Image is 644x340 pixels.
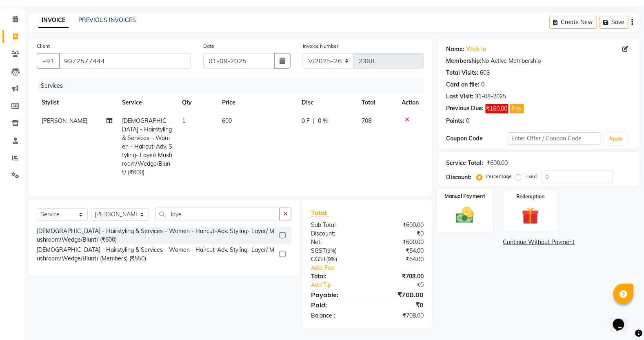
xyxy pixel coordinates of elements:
div: Sub Total: [305,221,367,229]
div: ₹600.00 [367,221,430,229]
div: ₹0 [367,229,430,238]
button: Create New [550,16,597,29]
button: +91 [37,53,60,69]
div: Total: [305,272,367,281]
th: Price [218,93,297,112]
label: Manual Payment [444,192,485,200]
span: CGST [311,256,326,263]
div: 31-08-2025 [475,92,506,101]
div: 0 [466,117,470,125]
div: 603 [480,69,490,77]
a: Continue Without Payment [440,238,638,247]
label: Fixed [525,173,537,180]
div: Service Total: [446,159,484,167]
span: SGST [311,247,326,254]
div: Paid: [305,300,367,310]
div: Coupon Code [446,134,508,143]
th: Total [357,93,397,112]
span: Total [311,209,330,217]
input: Search by Name/Mobile/Email/Code [59,53,191,69]
div: Discount: [446,173,472,182]
div: Services [38,78,430,93]
a: Add Tip [305,281,378,289]
span: | [313,117,315,125]
button: Apply [604,133,627,145]
input: Enter Offer / Coupon Code [508,132,601,145]
span: [PERSON_NAME] [42,117,87,124]
span: 9% [327,247,335,254]
input: Search or Scan [155,208,280,220]
label: Redemption [517,193,545,200]
div: ₹54.00 [367,247,430,255]
div: No Active Membership [446,57,632,65]
th: Qty [178,93,218,112]
a: Walk In [466,45,486,53]
span: 708 [362,117,371,124]
th: Action [397,93,424,112]
label: Client [37,42,50,50]
th: Stylist [37,93,118,112]
div: [DEMOGRAPHIC_DATA] - Hairstyling & Services – Women - Haircut-Adv. Styling- Layer/ Mushroom/Wedge... [37,246,276,263]
div: Discount: [305,229,367,238]
div: 0 [482,80,485,89]
span: 0 F [302,117,310,125]
div: ₹600.00 [487,159,508,167]
div: Name: [446,45,465,53]
iframe: chat widget [610,307,636,332]
div: ₹0 [378,281,430,289]
div: ( ) [305,247,367,255]
div: Points: [446,117,465,125]
span: ₹160.00 [486,104,509,113]
div: Balance : [305,311,367,320]
div: ₹54.00 [367,255,430,264]
div: ( ) [305,255,367,264]
th: Disc [297,93,357,112]
button: Save [600,16,628,29]
div: Card on file: [446,80,480,89]
span: [DEMOGRAPHIC_DATA] - Hairstyling & Services – Women - Haircut-Adv. Styling- Layer/ Mushroom/Wedge... [122,117,173,176]
div: ₹0 [367,300,430,310]
span: 9% [328,256,335,262]
div: ₹708.00 [367,290,430,300]
div: [DEMOGRAPHIC_DATA] - Hairstyling & Services – Women - Haircut-Adv. Styling- Layer/ Mushroom/Wedge... [37,227,276,244]
button: Pay [510,104,524,113]
div: Previous Due: [446,104,484,113]
div: Total Visits: [446,69,479,77]
a: INVOICE [38,13,69,28]
div: ₹708.00 [367,311,430,320]
label: Invoice Number [303,42,338,50]
div: Payable: [305,290,367,300]
div: Last Visit: [446,92,474,101]
label: Percentage [486,173,512,180]
th: Service [118,93,178,112]
img: _gift.svg [517,205,544,227]
span: 600 [222,117,232,124]
div: Net: [305,238,367,247]
div: ₹600.00 [367,238,430,247]
span: 0 % [318,117,328,125]
a: Add. Fee [305,264,430,272]
img: _cash.svg [451,205,480,225]
div: Membership: [446,57,482,65]
span: 1 [182,117,186,124]
a: PREVIOUS INVOICES [78,16,136,24]
label: Date [203,42,214,50]
div: ₹708.00 [367,272,430,281]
